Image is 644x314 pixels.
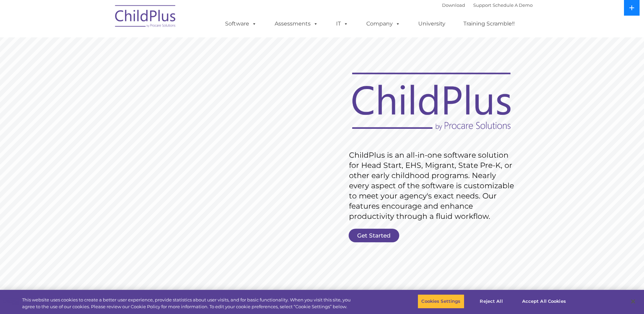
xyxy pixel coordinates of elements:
[218,17,263,31] a: Software
[442,2,533,8] font: |
[442,2,465,8] a: Download
[493,2,533,8] a: Schedule A Demo
[112,0,180,34] img: ChildPlus by Procare Solutions
[349,229,399,242] a: Get Started
[411,17,452,31] a: University
[268,17,325,31] a: Assessments
[329,17,355,31] a: IT
[473,2,491,8] a: Support
[418,294,464,309] button: Cookies Settings
[470,294,513,309] button: Reject All
[349,150,517,222] rs-layer: ChildPlus is an all-in-one software solution for Head Start, EHS, Migrant, State Pre-K, or other ...
[626,294,641,309] button: Close
[360,17,407,31] a: Company
[22,297,354,310] div: This website uses cookies to create a better user experience, provide statistics about user visit...
[518,294,570,309] button: Accept All Cookies
[457,17,521,31] a: Training Scramble!!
